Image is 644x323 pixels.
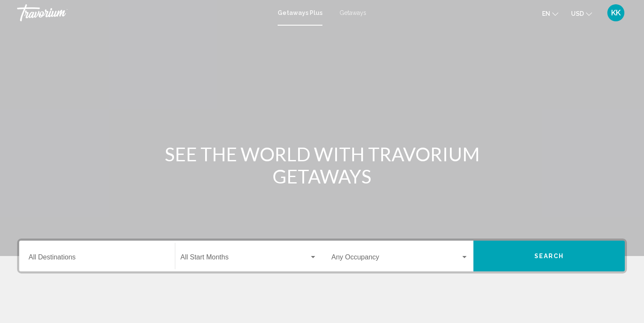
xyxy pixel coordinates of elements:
a: Travorium [17,4,269,21]
span: USD [571,10,584,17]
div: Search widget [19,241,625,271]
button: Change language [542,7,558,20]
button: Change currency [571,7,592,20]
span: KK [611,9,621,17]
h1: SEE THE WORLD WITH TRAVORIUM GETAWAYS [162,143,482,187]
a: Getaways [339,9,366,16]
a: Getaways Plus [278,9,322,16]
button: User Menu [605,4,627,22]
button: Search [473,241,625,271]
span: Search [534,253,564,260]
span: en [542,10,550,17]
